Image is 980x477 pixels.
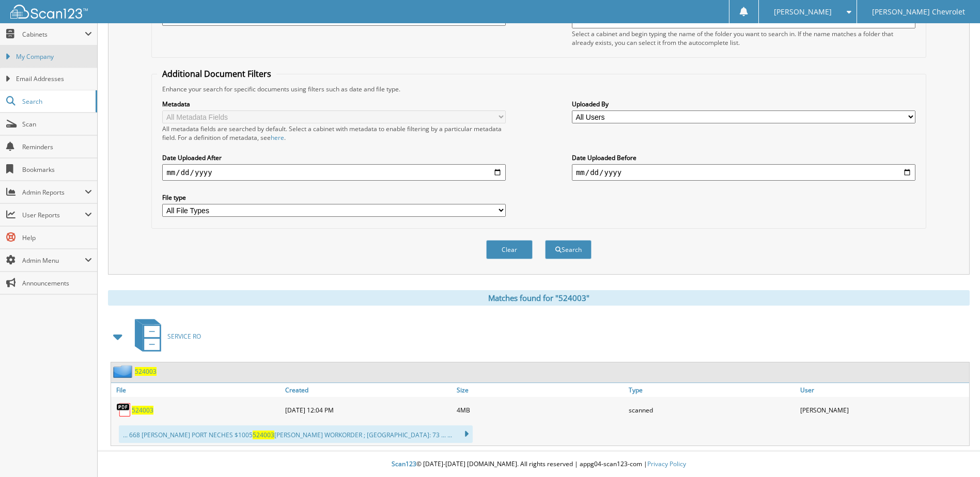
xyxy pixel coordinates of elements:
[22,279,92,288] span: Announcements
[162,193,506,202] label: File type
[928,427,980,477] iframe: Chat Widget
[16,52,92,61] span: My Company
[116,402,132,418] img: PDF.png
[486,240,533,259] button: Clear
[572,153,915,162] label: Date Uploaded Before
[798,400,969,420] div: [PERSON_NAME]
[162,153,506,162] label: Date Uploaded After
[572,164,915,181] input: end
[111,383,283,397] a: File
[22,211,85,219] span: User Reports
[454,383,626,397] a: Size
[157,68,276,79] legend: Additional Document Filters
[119,425,473,443] div: ... 668 [PERSON_NAME] PORT NECHES $1005 [PERSON_NAME] WORKORDER ; [GEOGRAPHIC_DATA]: 73 ... ...
[454,400,626,420] div: 4MB
[129,316,201,357] a: SERVICE RO
[283,383,454,397] a: Created
[162,100,506,108] label: Metadata
[98,452,980,477] div: © [DATE]-[DATE] [DOMAIN_NAME]. All rights reserved | appg04-scan123-com |
[16,74,92,84] span: Email Addresses
[113,365,135,378] img: folder2.png
[798,383,969,397] a: User
[162,164,506,181] input: start
[10,5,88,19] img: scan123-logo-white.svg
[22,165,92,174] span: Bookmarks
[572,100,915,108] label: Uploaded By
[545,240,592,259] button: Search
[647,459,686,468] a: Privacy Policy
[22,97,90,106] span: Search
[22,142,92,151] span: Reminders
[392,459,416,468] span: Scan123
[157,85,920,93] div: Enhance your search for specific documents using filters such as date and file type.
[271,133,284,142] a: here
[162,124,506,142] div: All metadata fields are searched by default. Select a cabinet with metadata to enable filtering b...
[22,188,85,197] span: Admin Reports
[626,400,798,420] div: scanned
[167,332,201,341] span: SERVICE RO
[283,400,454,420] div: [DATE] 12:04 PM
[22,256,85,265] span: Admin Menu
[132,406,153,415] a: 524003
[22,233,92,242] span: Help
[253,431,274,439] span: 524003
[872,9,965,15] span: [PERSON_NAME] Chevrolet
[108,290,970,306] div: Matches found for "524003"
[572,29,915,47] div: Select a cabinet and begin typing the name of the folder you want to search in. If the name match...
[135,367,157,376] a: 524003
[22,30,85,39] span: Cabinets
[774,9,832,15] span: [PERSON_NAME]
[626,383,798,397] a: Type
[22,120,92,129] span: Scan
